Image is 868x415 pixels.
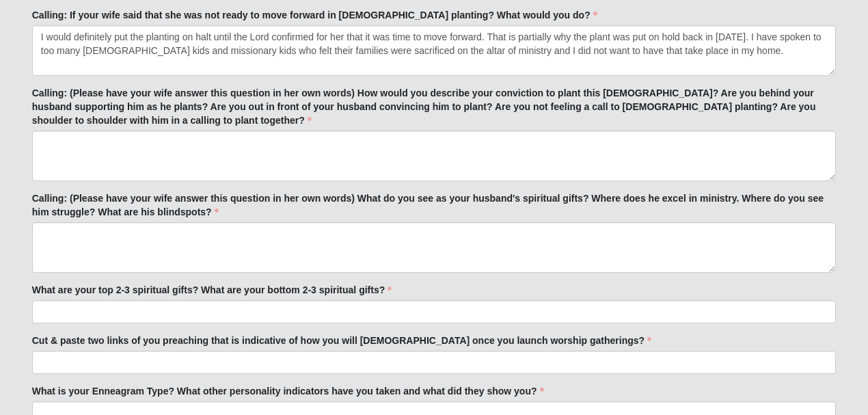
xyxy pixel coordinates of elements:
[32,283,392,297] label: What are your top 2-3 spiritual gifts? What are your bottom 2-3 spiritual gifts?
[32,8,597,22] label: Calling: If your wife said that she was not ready to move forward in [DEMOGRAPHIC_DATA] planting?...
[32,384,544,398] label: What is your Enneagram Type? What other personality indicators have you taken and what did they s...
[32,334,651,347] label: Cut & paste two links of you preaching that is indicative of how you will [DEMOGRAPHIC_DATA] once...
[32,191,837,219] label: Calling: (Please have your wife answer this question in her own words) What do you see as your hu...
[32,86,837,127] label: Calling: (Please have your wife answer this question in her own words) How would you describe you...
